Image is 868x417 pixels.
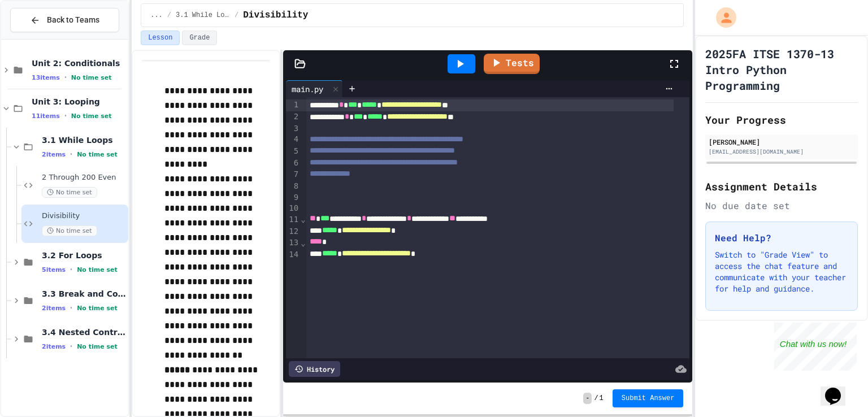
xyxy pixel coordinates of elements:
div: 2 [286,111,300,123]
span: 11 items [32,112,60,120]
div: 5 [286,146,300,158]
div: main.py [286,80,343,97]
div: 8 [286,181,300,192]
div: My Account [704,5,739,31]
p: Switch to "Grade View" to access the chat feature and communicate with your teacher for help and ... [715,249,848,294]
div: 6 [286,158,300,170]
span: • [70,150,72,159]
div: 10 [286,203,300,214]
span: Divisibility [42,211,126,221]
h2: Your Progress [705,112,858,128]
span: Submit Answer [622,394,675,403]
span: 3.1 While Loops [42,135,126,145]
span: 13 items [32,74,60,81]
div: 1 [286,99,300,111]
h3: Need Help? [715,231,848,245]
span: Divisibility [243,8,308,22]
span: No time set [42,187,97,198]
span: 5 items [42,266,66,273]
span: 2 items [42,343,66,350]
span: 3.1 While Loops [176,11,230,20]
div: 13 [286,237,300,249]
div: 4 [286,134,300,146]
a: Tests [484,54,540,74]
span: 3.3 Break and Continue [42,289,126,299]
div: 14 [286,249,300,261]
span: Unit 3: Looping [32,97,126,107]
span: • [64,111,67,120]
div: 11 [286,214,300,226]
span: 3.2 For Loops [42,250,126,260]
span: No time set [77,305,118,312]
div: No due date set [705,199,858,212]
button: Back to Teams [10,8,119,32]
span: Back to Teams [47,14,99,26]
span: Fold line [300,215,306,224]
span: 3.4 Nested Control Structures [42,327,126,337]
span: / [167,11,171,20]
div: main.py [286,83,329,95]
span: - [583,393,592,404]
span: 2 Through 200 Even [42,173,126,183]
span: Fold line [300,238,306,247]
span: No time set [77,151,118,158]
button: Submit Answer [613,389,684,407]
span: • [70,265,72,274]
span: • [70,342,72,351]
span: 1 [600,394,604,403]
span: ... [150,11,163,20]
span: No time set [42,225,97,236]
span: No time set [71,112,112,120]
span: 2 items [42,151,66,158]
span: • [64,73,67,82]
div: 9 [286,192,300,203]
span: 2 items [42,305,66,312]
h2: Assignment Details [705,179,858,194]
div: 12 [286,226,300,238]
span: / [235,11,238,20]
span: No time set [71,74,112,81]
span: • [70,303,72,312]
button: Grade [182,31,217,45]
div: History [289,361,340,377]
iframe: chat widget [774,323,857,371]
span: / [594,394,598,403]
button: Lesson [141,31,180,45]
div: [PERSON_NAME] [709,137,854,147]
span: Unit 2: Conditionals [32,58,126,68]
div: [EMAIL_ADDRESS][DOMAIN_NAME] [709,147,854,156]
div: 3 [286,123,300,134]
div: 7 [286,169,300,181]
h1: 2025FA ITSE 1370-13 Intro Python Programming [705,46,858,93]
iframe: chat widget [821,372,857,406]
span: No time set [77,266,118,273]
span: No time set [77,343,118,350]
